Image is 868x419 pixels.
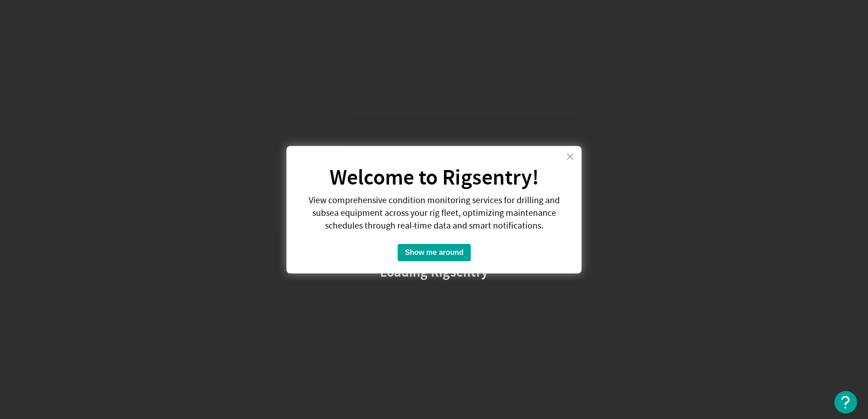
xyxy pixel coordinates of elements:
[566,149,574,164] button: Close
[380,268,488,277] strong: Loading Rigsentry
[298,194,570,232] p: View comprehensive condition monitoring services for drilling and subsea equipment across your ri...
[330,163,539,192] strong: Welcome to Rigsentry!
[834,391,857,414] button: Open Resource Center
[398,244,471,261] button: Show me around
